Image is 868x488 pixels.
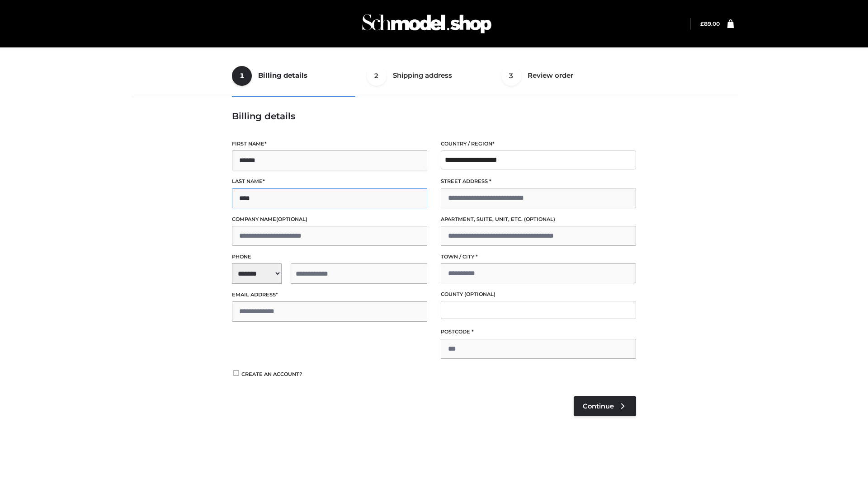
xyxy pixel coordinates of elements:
label: Country / Region [441,140,636,148]
label: Phone [232,253,427,261]
label: Town / City [441,253,636,261]
span: (optional) [464,291,495,297]
h3: Billing details [232,111,636,122]
label: County [441,290,636,299]
label: Apartment, suite, unit, etc. [441,215,636,224]
a: £89.00 [700,20,720,27]
label: Street address [441,177,636,186]
label: Last name [232,177,427,186]
span: Create an account? [241,371,302,377]
label: First name [232,140,427,148]
label: Company name [232,215,427,224]
span: Continue [583,402,614,410]
bdi: 89.00 [700,20,720,27]
input: Create an account? [232,370,240,376]
span: (optional) [524,216,555,222]
label: Email address [232,291,427,299]
span: (optional) [276,216,307,222]
img: Schmodel Admin 964 [359,6,495,42]
a: Continue [574,396,636,416]
label: Postcode [441,328,636,336]
span: £ [700,20,704,27]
